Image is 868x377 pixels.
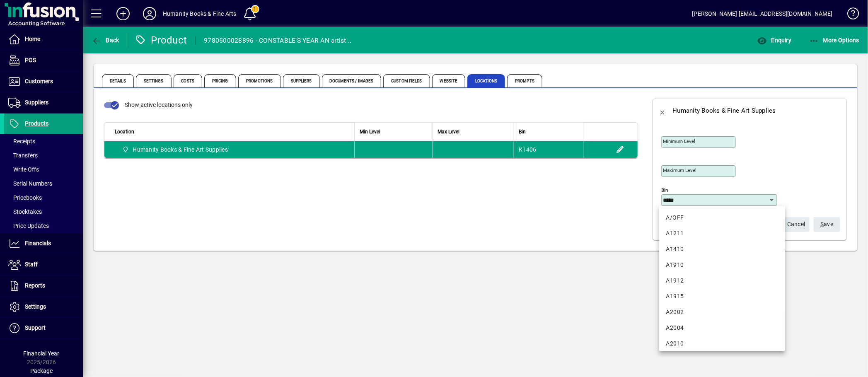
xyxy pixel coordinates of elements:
[4,92,83,113] a: Suppliers
[89,33,121,48] button: Back
[662,187,668,193] mat-label: Bin
[204,34,351,47] div: 9780500028896 - CONSTABLE'S YEAR AN artist ..
[25,261,38,268] span: Staff
[807,33,862,48] button: More Options
[4,162,83,176] a: Write Offs
[659,210,785,225] mat-option: A/OFF
[4,176,83,191] a: Serial Numbers
[25,240,51,247] span: Financials
[8,208,42,215] span: Stocktakes
[102,74,134,87] span: Details
[83,33,128,48] app-page-header-button: Back
[841,2,858,29] a: Knowledge Base
[666,324,779,332] div: A2004
[25,324,46,331] span: Support
[663,138,696,144] mat-label: Minimum level
[25,36,40,42] span: Home
[4,297,83,317] a: Settings
[787,217,805,231] span: Cancel
[783,217,810,232] button: Cancel
[204,74,236,87] span: Pricing
[659,257,785,273] mat-option: A1910
[4,134,83,148] a: Receipts
[809,37,860,43] span: More Options
[4,233,83,254] a: Financials
[8,180,52,187] span: Serial Numbers
[519,127,526,136] span: Bin
[692,7,833,20] div: [PERSON_NAME] [EMAIL_ADDRESS][DOMAIN_NAME]
[432,74,466,87] span: Website
[25,57,36,63] span: POS
[25,78,53,85] span: Customers
[4,318,83,338] a: Support
[174,74,203,87] span: Costs
[25,120,48,127] span: Products
[8,194,42,201] span: Pricebooks
[666,229,779,238] div: A1211
[659,320,785,336] mat-option: A2004
[4,254,83,275] a: Staff
[821,217,834,231] span: ave
[814,217,840,232] button: Save
[360,127,380,136] span: Min Level
[4,205,83,219] a: Stocktakes
[125,101,193,108] span: Show active locations only
[514,141,584,158] td: K1406
[8,152,38,159] span: Transfers
[283,74,320,87] span: Suppliers
[30,367,53,374] span: Package
[238,74,281,87] span: Promotions
[4,191,83,205] a: Pricebooks
[115,127,134,136] span: Location
[136,6,163,21] button: Profile
[666,276,779,285] div: A1912
[666,292,779,301] div: A1915
[659,304,785,320] mat-option: A2002
[821,221,824,227] span: S
[110,6,136,21] button: Add
[507,74,542,87] span: Prompts
[163,7,237,20] div: Humanity Books & Fine Arts
[659,241,785,257] mat-option: A1410
[8,222,49,229] span: Price Updates
[467,74,505,87] span: Locations
[4,29,83,50] a: Home
[119,145,231,155] span: Humanity Books & Fine Art Supplies
[757,37,791,43] span: Enquiry
[755,33,793,48] button: Enquiry
[133,145,228,154] span: Humanity Books & Fine Art Supplies
[136,74,172,87] span: Settings
[659,288,785,304] mat-option: A1915
[24,350,60,357] span: Financial Year
[659,336,785,351] mat-option: A2010
[25,303,46,310] span: Settings
[666,213,779,222] div: A/OFF
[4,50,83,71] a: POS
[4,71,83,92] a: Customers
[659,225,785,241] mat-option: A1211
[666,245,779,254] div: A1410
[673,104,776,117] div: Humanity Books & Fine Art Supplies
[666,308,779,317] div: A2002
[8,138,35,145] span: Receipts
[4,148,83,162] a: Transfers
[383,74,430,87] span: Custom Fields
[4,275,83,296] a: Reports
[666,339,779,348] div: A2010
[322,74,382,87] span: Documents / Images
[135,34,187,47] div: Product
[659,273,785,288] mat-option: A1912
[25,99,48,106] span: Suppliers
[663,167,697,173] mat-label: Maximum level
[25,282,45,289] span: Reports
[653,101,673,121] button: Back
[666,261,779,269] div: A1910
[92,37,119,43] span: Back
[438,127,460,136] span: Max Level
[4,219,83,233] a: Price Updates
[8,166,39,173] span: Write Offs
